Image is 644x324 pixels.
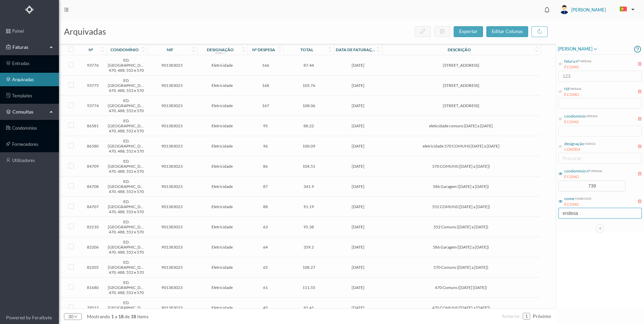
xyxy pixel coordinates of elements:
[384,265,538,270] span: 570 Comuns ([DATE] a [DATE])
[558,45,598,53] span: [PERSON_NAME]
[384,184,538,189] span: 586 Garagem ([DATE] a [DATE])
[448,47,471,52] div: descrição
[199,245,246,250] span: Eletricidade
[81,123,104,128] span: 86581
[336,47,376,52] div: data de faturação
[543,5,551,14] i: icon: bell
[533,311,551,322] li: Página Seguinte
[149,164,195,169] span: 901383023
[167,47,173,52] div: nif
[285,224,332,229] span: 95.38
[149,245,195,250] span: 901383023
[108,118,145,133] span: ED. [GEOGRAPHIC_DATA] 470, 488, 552 e 570
[81,204,104,209] span: 84707
[81,285,104,290] span: 81680
[335,305,380,310] span: [DATE]
[81,265,104,270] span: 82205
[285,103,332,108] span: 108.06
[108,239,145,255] span: ED. [GEOGRAPHIC_DATA] 470, 488, 552 e 570
[249,83,282,88] span: 168
[64,26,106,36] span: arquivadas
[335,245,380,250] span: [DATE]
[285,285,332,290] span: 111.55
[81,63,104,68] span: 93776
[335,143,380,149] span: [DATE]
[285,123,332,128] span: 88.22
[564,86,570,92] div: Nif
[335,265,380,270] span: [DATE]
[108,260,145,275] span: ED. [GEOGRAPHIC_DATA] 470, 488, 552 e 570
[199,83,246,88] span: Eletricidade
[384,63,538,68] span: [STREET_ADDRESS]
[249,204,282,209] span: 88
[215,52,225,54] div: rubrica
[149,63,195,68] span: 901383023
[502,311,520,322] li: Página Anterior
[108,300,145,315] span: ED. [GEOGRAPHIC_DATA] 470, 488, 552 e 570
[384,103,538,108] span: [STREET_ADDRESS]
[564,168,590,174] div: condomínio nº
[81,184,104,189] span: 84708
[384,224,538,229] span: 552 Comuns ([DATE] a [DATE])
[110,47,139,52] div: condomínio
[564,113,586,119] div: condomínio
[64,7,69,12] i: icon: menu-fold
[149,285,195,290] span: 901383023
[108,179,145,194] span: ED. [GEOGRAPHIC_DATA] 470, 488, 552 e 570
[130,314,137,319] span: 18
[335,164,380,169] span: [DATE]
[81,305,104,310] span: 79512
[523,313,530,320] li: 1
[564,196,574,202] div: nome
[149,305,195,310] span: 901383023
[149,83,195,88] span: 901383023
[285,83,332,88] span: 105.76
[199,103,246,108] span: Eletricidade
[335,224,380,229] span: [DATE]
[249,285,282,290] span: 61
[560,5,569,14] img: user_titan3.af2715ee.jpg
[11,44,48,51] span: Faturas
[149,103,195,108] span: 901383023
[81,83,104,88] span: 93775
[249,265,282,270] span: 65
[199,164,246,169] span: Eletricidade
[199,123,246,128] span: Eletricidade
[108,78,145,93] span: ED. [GEOGRAPHIC_DATA] 470, 488, 552 e 570
[384,164,538,169] span: 570 COMUNS ([DATE] a [DATE])
[12,108,46,115] span: consultas
[586,113,598,118] div: entrada
[199,285,246,290] span: Eletricidade
[25,5,34,14] img: Logo
[590,168,602,173] div: entrada
[300,47,313,52] div: total
[335,103,380,108] span: [DATE]
[249,184,282,189] span: 87
[249,143,282,149] span: 96
[199,305,246,310] span: Eletricidade
[117,314,125,319] span: 18
[207,47,234,52] div: designação
[574,196,591,201] div: fornecedor
[564,58,580,64] div: fatura nº
[199,63,246,68] span: Eletricidade
[502,313,520,319] span: anterior
[199,204,246,209] span: Eletricidade
[335,123,380,128] span: [DATE]
[137,314,149,319] span: items
[335,204,380,209] span: [DATE]
[384,285,538,290] span: 470 Comuns ([DATE] [DATE])
[249,164,282,169] span: 86
[533,313,551,319] span: próximo
[384,83,538,88] span: [STREET_ADDRESS]
[384,305,538,310] span: 470 COMUNS ([DATE] a [DATE])
[285,265,332,270] span: 108.27
[249,224,282,229] span: 63
[81,224,104,229] span: 82210
[89,47,93,52] div: nº
[149,224,195,229] span: 901383023
[335,63,380,68] span: [DATE]
[81,245,104,250] span: 82206
[580,58,591,63] div: entrada
[149,265,195,270] span: 901383023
